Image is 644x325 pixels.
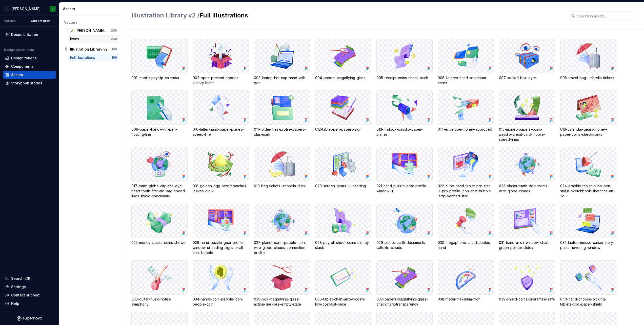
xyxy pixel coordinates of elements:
[499,183,555,194] div: 023-planet-earth-documents-wire-globe-clouds
[438,240,494,250] div: 030-megaphone-chat-bubbles-hand
[11,56,37,61] div: Design tokens
[193,75,249,85] div: 002-open-present-ribbons-victory-hand
[11,81,42,86] div: Storybook stories
[3,283,56,291] a: Settings
[63,6,120,11] div: Assets
[193,127,249,137] div: 010-letter-hand-paper-planes-speed-line
[11,32,38,37] div: Documentation
[254,183,310,189] div: 019-bag-tickets-umbrella-duck
[11,64,34,69] div: Components
[438,75,494,85] div: 006-folders-hand-searchbar-cards
[131,12,199,19] span: Illustration Library v2 /
[560,183,616,199] div: 024-graphic-tablet-cube-pen-stylus-sketchbook-sketches-art-3d
[3,274,56,283] button: Search ⌘K
[499,297,555,302] div: 039-shield-coins-guarantee-safe
[4,19,16,23] div: Version
[3,291,56,299] button: Contact support
[254,297,310,307] div: 035-box-magnifying-glass-action-line-bee-empty-state
[315,183,371,189] div: 020-screen-gears-ui-inserting
[3,31,56,39] a: Documentation
[438,127,494,132] div: 014-envelope-money-approved
[131,127,188,137] div: 009-paper-hand-with-pen-floating-line
[438,183,494,199] div: 022-cube-hand-tablet-pro-star-ui-pro-profile-icon-chat-bubble-lamp-verified-star
[1,3,58,14] button: R[PERSON_NAME]I
[315,240,371,250] div: 028-payroll-sheet-coins-money-stack
[11,293,40,298] div: Contact support
[560,75,616,80] div: 008-travel-bag-umbrella-tickets
[499,75,555,80] div: 007-sealed-box-eyes
[193,297,249,307] div: 034-hands-coin-people-icon-people-coin
[575,11,635,20] input: Search in assets...
[70,36,81,41] div: Icons
[376,183,433,194] div: 021-hand-puzzle-gear-profile-window-ui
[254,240,310,255] div: 027-planet-earth-people-icon-wire-globe-clouds-connection-profile
[3,62,56,71] a: Components
[29,17,57,25] button: Current draft
[499,240,555,250] div: 031-hand-ui-ux-window-chart-graph-pointer-slides
[3,79,56,87] a: Storybook stories
[131,297,188,307] div: 033-guitar-music-notes-symphony
[131,183,188,199] div: 017-earth-globe-airplane-eye-heart-tooth-first-aid-bag-speed-lines-shield-checkmark
[12,6,41,11] div: [PERSON_NAME]
[31,19,50,23] span: Current draft
[64,20,117,25] div: Vectors
[62,27,119,35] a: 🪄 [PERSON_NAME] Icons260
[4,48,34,52] div: Design system data
[315,75,371,80] div: 004-papers-magnifying-glass
[3,71,56,79] a: Assets
[131,75,188,80] div: 001-mobile-payslip-calendar
[499,127,555,142] div: 015-money-papers-coins-payslip-credit-card-mobile-speed-lines
[560,297,616,307] div: 040-hand-choose-picking-tablets-cog-paper-shield
[62,45,119,53] a: Illustration Library v2169
[11,301,19,306] div: Help
[131,240,188,245] div: 025-money-stacks-coins-shower
[376,297,433,307] div: 037-papers-magnifying-glass-checkmark-transparency
[68,54,119,62] a: Full illustrations169
[68,35,119,43] a: Icons260
[315,297,371,307] div: 036-tablet-chart-arrow-coins-low-cost-flat-price
[112,47,117,51] div: 169
[17,316,42,321] svg: Supernova Logo
[376,75,433,80] div: 005-receipt-coins-check-mark
[438,297,494,302] div: 038-meter-maximum-high
[111,29,117,33] div: 260
[254,75,310,85] div: 003-laptop-hot-cup-hand-with-pen
[11,72,23,77] div: Assets
[4,6,10,12] div: R
[376,240,433,250] div: 029-planet-earth-documents-sattelite-clouds
[3,299,56,308] button: Help
[254,127,310,137] div: 011-folder-files-profile-papers-plus-mark
[70,55,97,60] div: Full illustrations
[11,284,26,289] div: Settings
[560,127,616,137] div: 016-calendar-gears-money-paper-coins-checkmarks
[193,183,249,194] div: 018-golden-egg-nest-branches-leaves-glow
[131,11,563,19] h2: Full illustrations
[376,127,433,137] div: 013-mailbox-payslip-paper-planes
[70,28,108,33] div: 🪄 [PERSON_NAME] Icons
[70,47,108,52] div: Illustration Library v2
[52,7,53,11] div: I
[111,37,117,41] div: 260
[560,240,616,250] div: 032-laptop-mouse-cursor-story-posts-hovering-window
[112,56,117,60] div: 169
[315,127,371,132] div: 012-tablet-pen-papers-sign
[11,276,30,281] div: Search ⌘K
[193,240,249,255] div: 026-hand-puzzle-gear-profile-window-ui-coding-signs-small-chat-bubble
[3,54,56,62] a: Design tokens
